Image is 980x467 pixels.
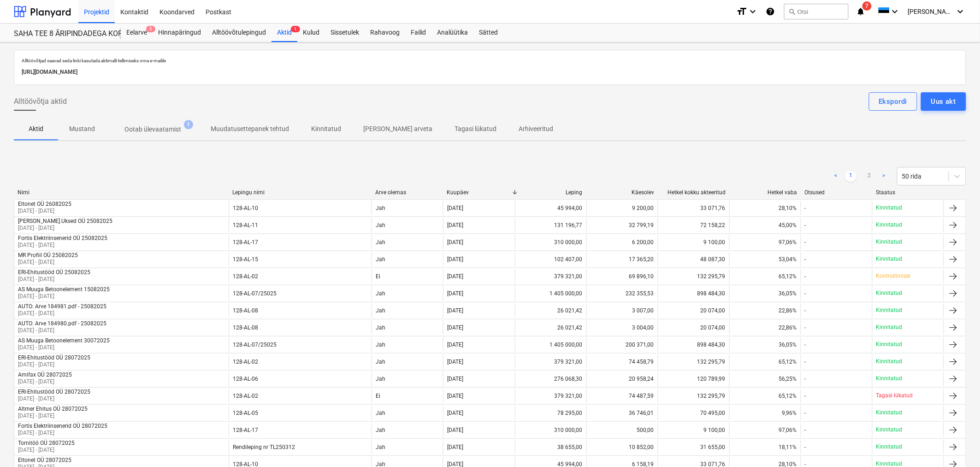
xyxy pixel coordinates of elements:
div: 128-AL-06 [233,376,258,382]
p: [DATE] - [DATE] [18,395,90,403]
p: [DATE] - [DATE] [18,275,90,283]
div: 20 074,00 [658,320,729,335]
div: 102 407,00 [515,252,586,267]
p: Tagasi lükatud [455,124,496,134]
a: Rahavoog [365,24,405,42]
div: Jah [372,337,443,352]
div: ERI-Ehitustööd OÜ 28072025 [18,389,90,395]
span: 97,06% [779,239,797,245]
div: 898 484,30 [658,337,729,352]
a: Sissetulek [325,24,365,42]
div: [DATE] [447,290,463,297]
div: 36 746,01 [586,406,658,420]
p: Alltöövõtjad saavad seda linki kasutada aktimalli tellimiseks oma e-mailile [22,58,958,64]
div: 500,00 [586,423,658,437]
div: Jah [372,371,443,386]
p: Kinnitatud [876,255,903,263]
div: 128-AL-07/25025 [233,290,277,297]
div: ERI-Ehitustööd OÜ 25082025 [18,269,90,275]
span: 22,86% [779,307,797,314]
span: 36,05% [779,341,797,348]
div: - [805,341,806,348]
div: [DATE] [447,444,463,450]
div: Eltonet OÜ 28072025 [18,457,71,463]
div: Lepingu nimi [232,189,368,196]
p: Arhiveeritud [519,124,553,134]
div: AUTO: Arve 184981.pdf - 25082025 [18,303,106,310]
div: 17 365,20 [586,252,658,267]
div: 200 371,00 [586,337,658,352]
div: 131 196,77 [515,218,586,233]
a: Page 1 is your current page [845,171,856,182]
p: [PERSON_NAME] arveta [363,124,432,134]
span: 7 [862,1,872,11]
div: AS Muuga Betoonelement 15082025 [18,286,110,293]
div: Jah [372,286,443,301]
span: 65,12% [779,393,797,399]
i: notifications [856,6,865,17]
div: 232 355,53 [586,286,658,301]
div: 128-AL-17 [233,239,258,245]
div: 20 958,24 [586,371,658,386]
div: Jah [372,252,443,267]
div: - [805,324,806,331]
p: Kontrollimisel [876,272,911,280]
p: Ootab ülevaatamist [124,125,181,134]
div: Kulud [297,24,325,42]
div: 3 007,00 [586,303,658,318]
div: 48 087,30 [658,252,729,267]
div: ERI-Ehitustööd OÜ 28072025 [18,354,90,361]
div: [DATE] [447,376,463,382]
div: Kuupäev [447,189,511,196]
div: Jah [372,354,443,369]
p: Tagasi lükatud [876,392,913,400]
div: [DATE] [447,359,463,365]
p: [DATE] - [DATE] [18,344,110,352]
span: 1 [184,120,193,129]
a: Previous page [831,171,842,182]
p: Kinnitatud [876,323,903,331]
div: 32 799,19 [586,218,658,233]
p: [DATE] - [DATE] [18,378,72,386]
div: Jah [372,218,443,233]
a: Hinnapäringud [153,24,207,42]
a: Page 2 [864,171,875,182]
a: Sätted [473,24,503,42]
div: 128-AL-11 [233,222,258,228]
div: 72 158,22 [658,218,729,233]
div: - [805,444,806,450]
p: Kinnitatud [876,289,903,297]
div: 1 405 000,00 [515,286,586,301]
iframe: Chat Widget [934,423,980,467]
div: 120 789,99 [658,371,729,386]
div: 74 487,59 [586,389,658,403]
div: [PERSON_NAME].Uksed OÜ 25082025 [18,218,112,224]
div: 132 295,79 [658,269,729,284]
div: [DATE] [447,393,463,399]
div: Eltonet OÜ 26082025 [18,201,71,207]
p: Kinnitatud [876,221,903,229]
button: Otsi [784,4,849,19]
div: Jah [372,423,443,437]
div: Eelarve [121,24,153,42]
span: 53,04% [779,256,797,263]
div: AS Muuga Betoonelement 30072025 [18,337,110,344]
div: [DATE] [447,273,463,280]
div: Failid [405,24,431,42]
div: [DATE] [447,324,463,331]
p: [DATE] - [DATE] [18,241,107,249]
div: [DATE] [447,256,463,263]
i: keyboard_arrow_down [747,6,758,17]
div: 128-AL-17 [233,427,258,433]
div: 128-AL-02 [233,273,258,280]
div: AUTO: Arve 184980.pdf - 25082025 [18,320,106,327]
div: 69 896,10 [586,269,658,284]
div: 132 295,79 [658,354,729,369]
div: 128-AL-08 [233,307,258,314]
p: Kinnitatud [876,341,903,348]
span: 65,12% [779,273,797,280]
div: Fortis Elektriinsenerid OÜ 25082025 [18,235,107,241]
div: Aktid [272,24,297,42]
